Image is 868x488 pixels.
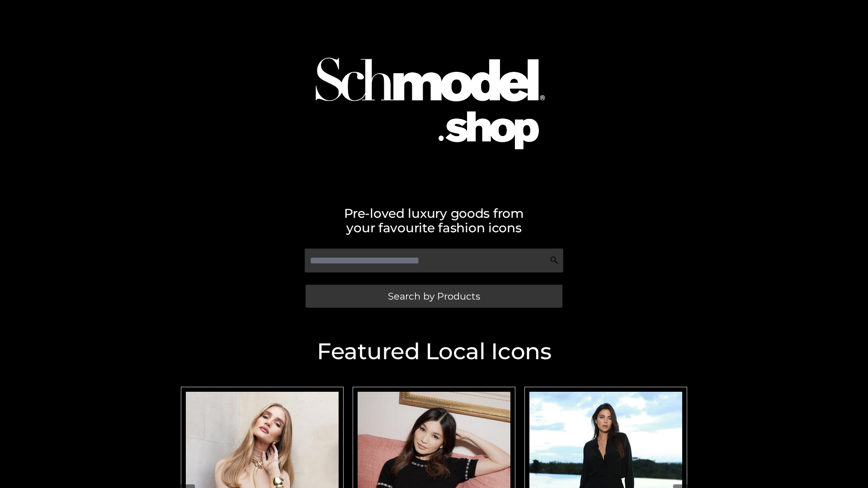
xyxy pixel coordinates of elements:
h2: Featured Local Icons​ [176,340,692,363]
h2: Pre-loved luxury goods from your favourite fashion icons [176,206,692,235]
span: Search by Products [388,291,480,301]
img: Search Icon [550,256,559,265]
a: Search by Products [306,285,562,308]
